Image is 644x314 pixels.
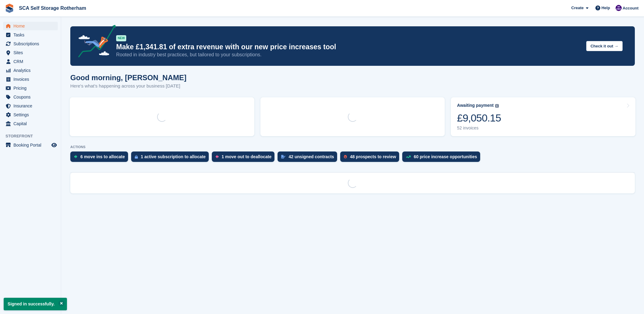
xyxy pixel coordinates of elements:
[13,22,50,30] span: Home
[13,39,50,48] span: Subscriptions
[281,155,285,159] img: contract_signature_icon-13c848040528278c33f63329250d36e43548de30e8caae1d1a13099fd9432cc5.svg
[17,3,89,13] a: SCA Self Storage Rotherham
[5,4,14,13] img: stora-icon-8386f47178a22dfd0bd8f6a31ec36ba5ce8667c1dd55bd0f319d3a0aa187defe.svg
[13,102,50,110] span: Insurance
[73,25,116,60] img: price-adjustments-announcement-icon-8257ccfd72463d97f412b2fc003d46551f7dbcb40ab6d574587a9cd5c0d94...
[350,154,396,159] div: 48 prospects to review
[3,31,58,39] a: menu
[3,66,58,75] a: menu
[586,41,623,51] button: Check it out →
[406,155,411,158] img: price_increase_opportunities-93ffe204e8149a01c8c9dc8f82e8f89637d9d84a8eef4429ea346261dce0b2c0.svg
[13,84,50,92] span: Pricing
[278,151,340,165] a: 42 unsigned contracts
[222,154,271,159] div: 1 move out to deallocate
[50,141,58,149] a: Preview store
[3,75,58,84] a: menu
[344,155,347,159] img: prospect-51fa495bee0391a8d652442698ab0144808aea92771e9ea1ae160a38d050c398.svg
[13,75,50,84] span: Invoices
[495,104,499,108] img: icon-info-grey-7440780725fd019a000dd9b08b2336e03edf1995a4989e88bcd33f0948082b44.svg
[215,155,219,159] img: move_outs_to_deallocate_icon-f764333ba52eb49d3ac5e1228854f67142a1ed5810a6f6cc68b1a99e826820c5.svg
[70,145,635,149] p: ACTIONS
[13,57,50,66] span: CRM
[457,112,501,124] div: £9,050.15
[402,151,483,165] a: 60 price increase opportunities
[13,93,50,101] span: Coupons
[13,66,50,75] span: Analytics
[13,119,50,128] span: Capital
[116,35,126,41] div: NEW
[3,84,58,92] a: menu
[3,22,58,30] a: menu
[13,31,50,39] span: Tasks
[457,125,501,131] div: 52 invoices
[3,39,58,48] a: menu
[3,48,58,57] a: menu
[212,151,278,165] a: 1 move out to deallocate
[80,154,125,159] div: 6 move ins to allocate
[3,102,58,110] a: menu
[74,155,77,159] img: move_ins_to_allocate_icon-fdf77a2bb77ea45bf5b3d319d69a93e2d87916cf1d5bf7949dd705db3b84f3ca.svg
[131,151,212,165] a: 1 active subscription to allocate
[602,5,610,11] span: Help
[623,5,638,11] span: Account
[3,57,58,66] a: menu
[13,141,50,149] span: Booking Portal
[616,5,622,11] img: Kelly Neesham
[3,141,58,149] a: menu
[451,97,635,136] a: Awaiting payment £9,050.15 52 invoices
[289,154,334,159] div: 42 unsigned contracts
[70,151,131,165] a: 6 move ins to allocate
[13,48,50,57] span: Sites
[70,83,186,90] p: Here's what's happening across your business [DATE]
[141,154,206,159] div: 1 active subscription to allocate
[116,51,581,58] p: Rooted in industry best practices, but tailored to your subscriptions.
[13,110,50,119] span: Settings
[6,133,61,139] span: Storefront
[571,5,583,11] span: Create
[4,298,67,310] p: Signed in successfully.
[340,151,402,165] a: 48 prospects to review
[116,43,581,51] p: Make £1,341.81 of extra revenue with our new price increases tool
[3,110,58,119] a: menu
[135,155,138,159] img: active_subscription_to_allocate_icon-d502201f5373d7db506a760aba3b589e785aa758c864c3986d89f69b8ff3...
[3,93,58,101] a: menu
[3,119,58,128] a: menu
[457,103,494,108] div: Awaiting payment
[414,154,477,159] div: 60 price increase opportunities
[70,73,186,82] h1: Good morning, [PERSON_NAME]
